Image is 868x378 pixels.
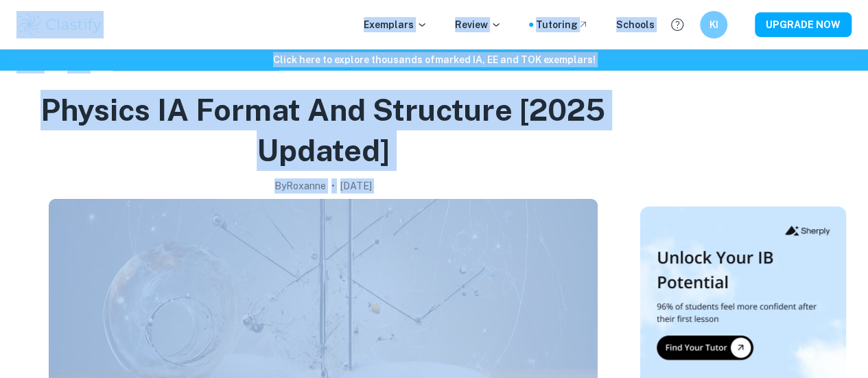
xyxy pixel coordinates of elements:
[700,11,727,38] button: KI
[455,17,502,32] p: Review
[274,178,326,193] h2: By Roxanne
[536,17,589,32] a: Tutoring
[16,11,104,38] img: Clastify logo
[331,178,335,193] p: •
[616,17,655,32] a: Schools
[364,17,427,32] p: Exemplars
[3,52,865,67] h6: Click here to explore thousands of marked IA, EE and TOK exemplars !
[666,13,689,36] button: Help and Feedback
[755,12,852,37] button: UPGRADE NOW
[340,178,372,193] h2: [DATE]
[22,90,624,170] h1: Physics IA Format and Structure [2025 updated]
[706,17,722,32] h6: KI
